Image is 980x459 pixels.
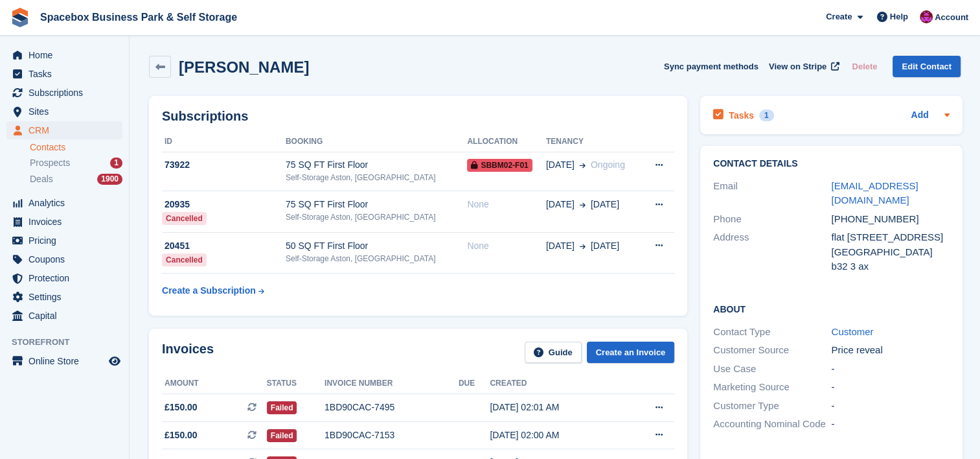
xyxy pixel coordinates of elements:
[6,307,122,325] a: menu
[165,429,198,442] span: £150.00
[162,342,214,363] h2: Invoices
[847,56,882,77] button: Delete
[267,429,297,442] span: Failed
[587,342,675,363] a: Create an Invoice
[831,343,949,358] div: Price reveal
[831,245,949,260] div: [GEOGRAPHIC_DATA]
[28,84,106,102] span: Subscriptions
[890,10,908,23] span: Help
[831,399,949,414] div: -
[6,121,122,139] a: menu
[831,417,949,432] div: -
[911,108,928,123] a: Add
[713,417,831,432] div: Accounting Nominal Code
[826,10,852,23] span: Create
[162,373,267,394] th: Amount
[713,343,831,358] div: Customer Source
[713,302,949,315] h2: About
[325,373,459,394] th: Invoice number
[28,250,106,268] span: Coupons
[591,239,619,253] span: [DATE]
[831,362,949,377] div: -
[920,10,933,23] img: Shitika Balanath
[162,279,264,303] a: Create a Subscription
[28,231,106,250] span: Pricing
[30,141,122,154] a: Contacts
[30,156,122,170] a: Prospects 1
[28,352,106,370] span: Online Store
[831,230,949,245] div: flat [STREET_ADDRESS]
[6,46,122,64] a: menu
[6,194,122,212] a: menu
[162,284,256,298] div: Create a Subscription
[28,46,106,64] span: Home
[664,56,758,77] button: Sync payment methods
[831,380,949,395] div: -
[546,239,575,253] span: [DATE]
[831,180,918,206] a: [EMAIL_ADDRESS][DOMAIN_NAME]
[30,173,53,185] span: Deals
[10,8,30,27] img: stora-icon-8386f47178a22dfd0bd8f6a31ec36ba5ce8667c1dd55bd0f319d3a0aa187defe.svg
[97,174,122,185] div: 1900
[162,158,286,172] div: 73922
[35,6,242,28] a: Spacebox Business Park & Self Storage
[325,401,459,414] div: 1BD90CAC-7495
[110,158,122,169] div: 1
[6,231,122,250] a: menu
[467,198,545,211] div: None
[713,362,831,377] div: Use Case
[713,230,831,274] div: Address
[28,213,106,231] span: Invoices
[490,429,622,442] div: [DATE] 02:00 AM
[6,84,122,102] a: menu
[935,11,968,24] span: Account
[28,65,106,83] span: Tasks
[28,307,106,325] span: Capital
[162,253,207,266] div: Cancelled
[28,269,106,287] span: Protection
[467,239,545,253] div: None
[286,132,467,152] th: Booking
[591,159,625,170] span: Ongoing
[267,401,297,414] span: Failed
[6,213,122,231] a: menu
[769,60,826,73] span: View on Stripe
[28,121,106,139] span: CRM
[286,239,467,253] div: 50 SQ FT First Floor
[286,172,467,183] div: Self-Storage Aston, [GEOGRAPHIC_DATA]
[162,239,286,253] div: 20451
[179,58,309,76] h2: [PERSON_NAME]
[162,132,286,152] th: ID
[713,212,831,227] div: Phone
[831,326,873,337] a: Customer
[546,198,575,211] span: [DATE]
[6,65,122,83] a: menu
[713,380,831,395] div: Marketing Source
[546,158,575,172] span: [DATE]
[6,102,122,121] a: menu
[107,353,122,369] a: Preview store
[28,194,106,212] span: Analytics
[546,132,642,152] th: Tenancy
[467,159,532,172] span: SBBM02-F01
[591,198,619,211] span: [DATE]
[6,269,122,287] a: menu
[28,102,106,121] span: Sites
[162,212,207,225] div: Cancelled
[713,179,831,208] div: Email
[490,401,622,414] div: [DATE] 02:01 AM
[831,259,949,274] div: b32 3 ax
[30,157,70,169] span: Prospects
[525,342,582,363] a: Guide
[325,429,459,442] div: 1BD90CAC-7153
[893,56,961,77] a: Edit Contact
[12,336,129,349] span: Storefront
[713,325,831,340] div: Contact Type
[165,401,198,414] span: £150.00
[467,132,545,152] th: Allocation
[459,373,490,394] th: Due
[6,250,122,268] a: menu
[286,253,467,265] div: Self-Storage Aston, [GEOGRAPHIC_DATA]
[713,159,949,169] h2: Contact Details
[162,198,286,211] div: 20935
